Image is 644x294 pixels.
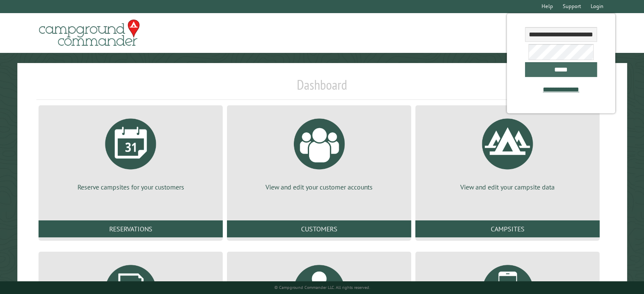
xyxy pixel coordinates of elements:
[36,77,608,100] h1: Dashboard
[227,220,411,237] a: Customers
[49,182,213,192] p: Reserve campsites for your customers
[49,112,213,192] a: Reserve campsites for your customers
[426,182,589,192] p: View and edit your campsite data
[36,16,142,49] img: Campground Commander
[274,285,370,290] small: © Campground Commander LLC. All rights reserved.
[415,220,600,237] a: Campsites
[39,220,223,237] a: Reservations
[426,112,589,192] a: View and edit your campsite data
[237,182,401,192] p: View and edit your customer accounts
[237,112,401,192] a: View and edit your customer accounts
